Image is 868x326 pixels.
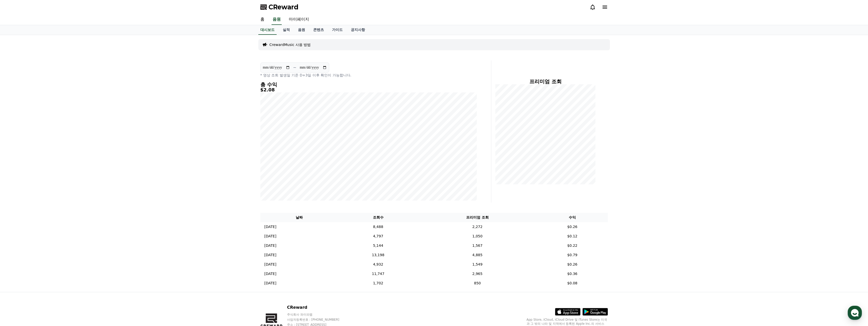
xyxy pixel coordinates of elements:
p: CReward [287,304,349,311]
a: 실적 [279,25,294,35]
h4: 총 수익 [260,82,477,87]
a: 콘텐츠 [309,25,328,35]
h5: $2.08 [260,87,477,92]
td: 1,567 [418,241,537,250]
td: $0.08 [537,279,608,288]
p: [DATE] [264,243,276,248]
td: $0.26 [537,260,608,269]
td: 2,272 [418,222,537,232]
td: 2,965 [418,269,537,279]
th: 수익 [537,213,608,222]
td: $0.12 [537,232,608,241]
td: 11,747 [338,269,418,279]
td: $0.79 [537,250,608,260]
h4: 프리미엄 조회 [495,79,596,84]
td: 4,885 [418,250,537,260]
p: [DATE] [264,234,276,239]
p: [DATE] [264,262,276,267]
th: 프리미엄 조회 [418,213,537,222]
a: 홈 [256,14,269,25]
th: 조회수 [338,213,418,222]
td: 5,144 [338,241,418,250]
a: CReward [260,3,298,11]
td: 850 [418,279,537,288]
p: 주식회사 와이피랩 [287,313,349,317]
p: [DATE] [264,224,276,230]
a: 대시보드 [258,25,277,35]
td: 1,702 [338,279,418,288]
th: 날짜 [260,213,338,222]
a: 음원 [294,25,309,35]
td: 1,549 [418,260,537,269]
td: $0.36 [537,269,608,279]
p: * 영상 조회 발생일 기준 D+3일 이후 확인이 가능합니다. [260,73,477,78]
a: CrewardMusic 사용 방법 [270,42,311,47]
p: 사업자등록번호 : [PHONE_NUMBER] [287,318,349,322]
a: 마이페이지 [285,14,313,25]
p: [DATE] [264,271,276,276]
span: CReward [269,3,298,11]
td: 8,488 [338,222,418,232]
td: $0.26 [537,222,608,232]
p: [DATE] [264,252,276,258]
td: 4,797 [338,232,418,241]
td: $0.22 [537,241,608,250]
a: 가이드 [328,25,347,35]
td: 4,932 [338,260,418,269]
p: ~ [293,64,296,71]
td: 1,050 [418,232,537,241]
td: 13,198 [338,250,418,260]
a: 음원 [272,14,282,25]
a: 공지사항 [347,25,369,35]
p: [DATE] [264,281,276,286]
